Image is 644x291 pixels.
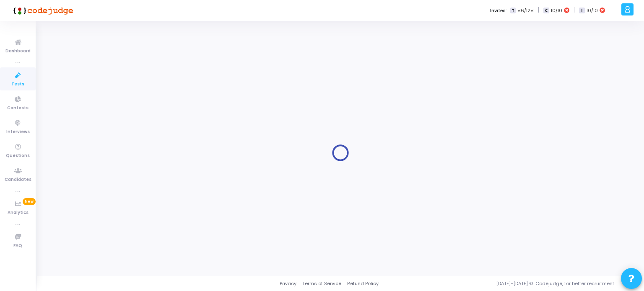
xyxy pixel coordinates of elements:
div: [DATE]-[DATE] © Codejudge, for better recruitment. [379,280,634,287]
span: Dashboard [5,48,31,55]
span: Questions [6,152,30,160]
span: T [510,8,516,14]
span: 10/10 [587,7,598,14]
span: Interviews [6,129,30,136]
label: Invites: [490,7,507,14]
span: 10/10 [551,7,562,14]
span: 86/128 [517,7,534,14]
span: FAQ [13,242,22,250]
a: Refund Policy [347,280,379,287]
span: Analytics [8,209,29,216]
a: Terms of Service [302,280,341,287]
span: Tests [11,81,24,88]
span: I [579,8,584,14]
span: C [543,8,549,14]
span: | [574,6,575,15]
span: Contests [7,105,29,112]
a: Privacy [280,280,296,287]
span: New [23,198,36,205]
span: | [538,6,539,15]
span: Candidates [5,176,31,183]
img: logo [10,2,73,19]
